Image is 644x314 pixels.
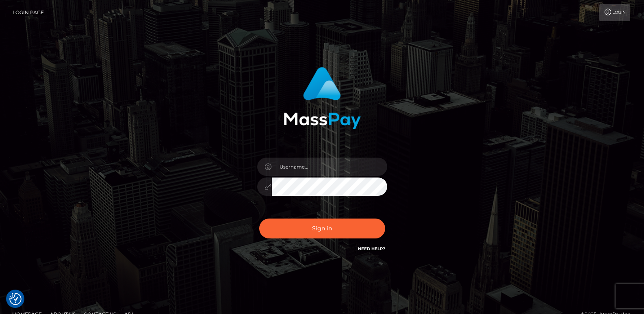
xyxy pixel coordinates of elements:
img: Revisit consent button [9,293,22,305]
img: MassPay Login [284,67,361,129]
a: Need Help? [358,246,385,251]
input: Username... [272,158,387,176]
button: Sign in [259,219,385,238]
button: Consent Preferences [9,293,22,305]
a: Login [599,4,630,21]
a: Login Page [13,4,44,21]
